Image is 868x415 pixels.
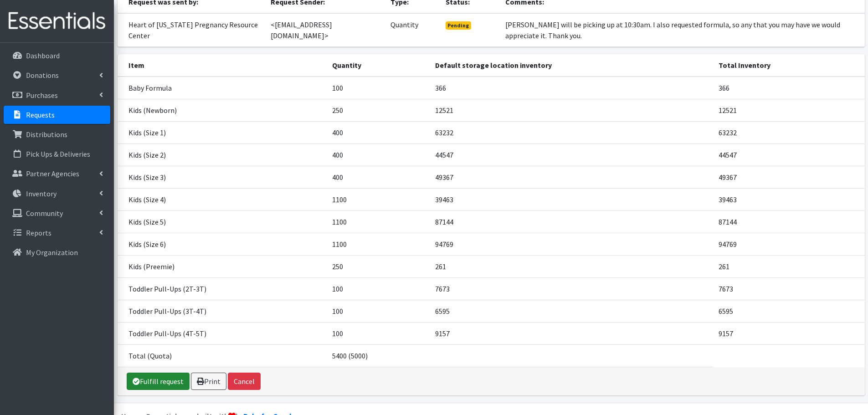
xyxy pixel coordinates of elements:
[713,188,865,210] td: 39463
[26,189,56,198] p: Inventory
[500,13,865,47] td: [PERSON_NAME] will be picking up at 10:30am. I also requested formula, so any that you may have w...
[327,77,430,99] td: 100
[118,300,327,322] td: Toddler Pull-Ups (3T-4T)
[713,121,865,143] td: 63232
[118,54,327,77] th: Item
[118,121,327,143] td: Kids (Size 1)
[26,209,63,218] p: Community
[713,300,865,322] td: 6595
[430,166,713,188] td: 49367
[118,99,327,121] td: Kids (Newborn)
[4,145,110,163] a: Pick Ups & Deliveries
[713,322,865,344] td: 9157
[4,86,110,104] a: Purchases
[26,130,67,139] p: Distributions
[327,277,430,300] td: 100
[446,21,472,30] span: Pending
[327,255,430,277] td: 250
[430,233,713,255] td: 94769
[26,51,60,60] p: Dashboard
[26,110,55,119] p: Requests
[4,243,110,261] a: My Organization
[327,99,430,121] td: 250
[191,373,226,390] a: Print
[327,54,430,77] th: Quantity
[713,255,865,277] td: 261
[118,255,327,277] td: Kids (Preemie)
[430,277,713,300] td: 7673
[713,277,865,300] td: 7673
[4,46,110,65] a: Dashboard
[118,166,327,188] td: Kids (Size 3)
[327,188,430,210] td: 1100
[127,373,190,390] a: Fulfill request
[430,300,713,322] td: 6595
[430,99,713,121] td: 12521
[327,322,430,344] td: 100
[4,224,110,242] a: Reports
[118,233,327,255] td: Kids (Size 6)
[327,121,430,143] td: 400
[713,210,865,233] td: 87144
[327,300,430,322] td: 100
[26,149,90,159] p: Pick Ups & Deliveries
[4,6,110,36] img: HumanEssentials
[713,54,865,77] th: Total Inventory
[713,143,865,166] td: 44547
[265,13,385,47] td: <[EMAIL_ADDRESS][DOMAIN_NAME]>
[430,77,713,99] td: 366
[327,344,430,367] td: 5400 (5000)
[327,210,430,233] td: 1100
[26,91,58,100] p: Purchases
[430,210,713,233] td: 87144
[118,13,266,47] td: Heart of [US_STATE] Pregnancy Resource Center
[118,143,327,166] td: Kids (Size 2)
[26,71,59,80] p: Donations
[713,166,865,188] td: 49367
[430,54,713,77] th: Default storage location inventory
[713,99,865,121] td: 12521
[713,77,865,99] td: 366
[430,322,713,344] td: 9157
[228,373,261,390] button: Cancel
[327,143,430,166] td: 400
[713,233,865,255] td: 94769
[4,184,110,203] a: Inventory
[385,13,440,47] td: Quantity
[430,255,713,277] td: 261
[118,322,327,344] td: Toddler Pull-Ups (4T-5T)
[118,188,327,210] td: Kids (Size 4)
[26,248,78,257] p: My Organization
[118,210,327,233] td: Kids (Size 5)
[327,233,430,255] td: 1100
[430,143,713,166] td: 44547
[4,66,110,84] a: Donations
[4,125,110,143] a: Distributions
[118,277,327,300] td: Toddler Pull-Ups (2T-3T)
[327,166,430,188] td: 400
[118,77,327,99] td: Baby Formula
[26,169,79,178] p: Partner Agencies
[430,121,713,143] td: 63232
[118,344,327,367] td: Total (Quota)
[4,204,110,222] a: Community
[26,228,51,237] p: Reports
[430,188,713,210] td: 39463
[4,106,110,124] a: Requests
[4,164,110,183] a: Partner Agencies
